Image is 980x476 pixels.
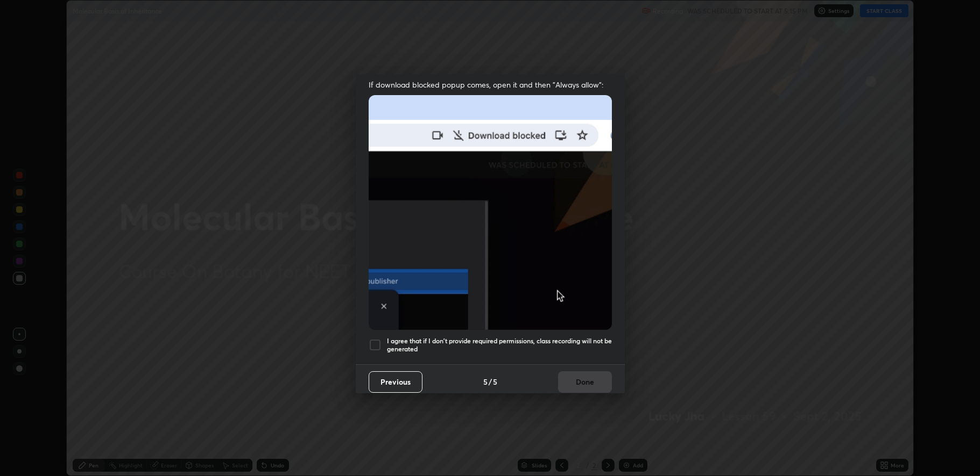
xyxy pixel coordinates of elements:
[387,337,612,354] h5: I agree that if I don't provide required permissions, class recording will not be generated
[369,80,612,90] span: If download blocked popup comes, open it and then "Always allow":
[489,376,492,387] h4: /
[369,371,422,393] button: Previous
[483,376,488,387] h4: 5
[369,95,612,330] img: downloads-permission-blocked.gif
[493,376,497,387] h4: 5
